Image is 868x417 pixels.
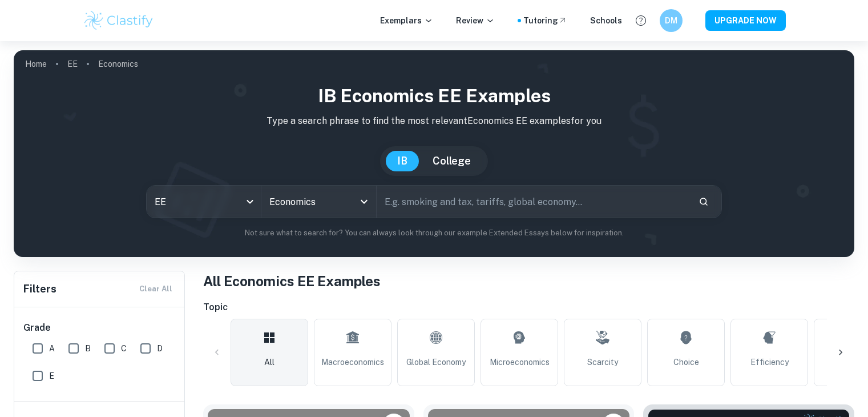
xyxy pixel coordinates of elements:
[23,82,845,110] h1: IB Economics EE examples
[264,356,274,368] span: All
[121,342,127,355] span: C
[750,356,789,368] span: Efficiency
[490,356,550,368] span: Microeconomics
[590,14,622,27] a: Schools
[705,10,786,31] button: UPGRADE NOW
[98,58,138,70] p: Economics
[157,342,163,355] span: D
[67,56,78,72] a: EE
[23,114,845,128] p: Type a search phrase to find the most relevant Economics EE examples for you
[587,356,618,368] span: Scarcity
[23,227,845,239] p: Not sure what to search for? You can always look through our example Extended Essays below for in...
[523,14,567,27] a: Tutoring
[49,370,54,382] span: E
[660,9,683,32] button: DM
[673,356,699,368] span: Choice
[321,356,384,368] span: Macroeconomics
[83,9,155,32] img: Clastify logo
[14,50,854,257] img: profile cover
[380,14,433,27] p: Exemplars
[23,281,56,297] h6: Filters
[456,14,495,27] p: Review
[23,321,176,335] h6: Grade
[356,194,372,210] button: Open
[694,192,713,211] button: Search
[25,56,47,72] a: Home
[421,151,482,171] button: College
[377,186,689,218] input: E.g. smoking and tax, tariffs, global economy...
[203,271,854,291] h1: All Economics EE Examples
[85,342,91,355] span: B
[631,11,651,30] button: Help and Feedback
[49,342,55,355] span: A
[386,151,419,171] button: IB
[147,186,261,218] div: EE
[203,300,854,314] h6: Topic
[664,14,677,27] h6: DM
[406,356,466,368] span: Global Economy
